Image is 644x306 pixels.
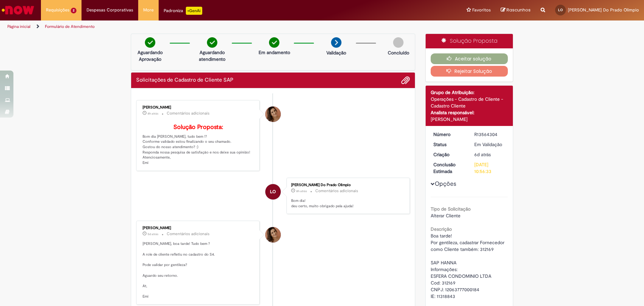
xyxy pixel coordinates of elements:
[148,232,158,236] span: 5d atrás
[388,49,409,56] p: Concluído
[474,141,505,148] div: Em Validação
[428,151,470,158] dt: Criação
[568,7,639,13] span: [PERSON_NAME] Do Prado Olimpio
[474,151,505,158] div: 24/09/2025 17:08:10
[7,24,31,29] a: Página inicial
[1,3,35,17] img: ServiceNow
[186,7,202,15] p: +GenAi
[143,7,154,13] span: More
[207,37,217,48] img: check-circle-green.png
[71,8,76,13] span: 2
[196,49,228,62] p: Aguardando atendimento
[431,226,452,232] b: Descrição
[431,66,508,77] button: Rejeitar Solução
[143,124,254,166] p: Bom dia [PERSON_NAME], tudo bem !? Conforme validado estou finalizando o seu chamado. Gostou do n...
[431,53,508,64] button: Aceitar solução
[474,131,505,138] div: R13564304
[143,105,254,110] div: [PERSON_NAME]
[474,161,505,175] div: [DATE] 10:56:33
[428,161,470,175] dt: Conclusão Estimada
[265,227,281,243] div: Emiliane Dias De Souza
[87,7,133,13] span: Despesas Corporativas
[134,49,166,62] p: Aguardando Aprovação
[326,49,346,56] p: Validação
[428,131,470,138] dt: Número
[167,111,210,116] small: Comentários adicionais
[265,184,281,200] div: Luis Henrique Vital Do Prado Olimpio
[45,24,95,29] a: Formulário de Atendimento
[431,109,508,116] div: Analista responsável:
[506,7,531,13] span: Rascunhos
[428,141,470,148] dt: Status
[296,189,307,193] time: 29/09/2025 09:39:30
[148,112,158,116] time: 29/09/2025 09:46:51
[270,184,276,200] span: LO
[46,7,69,13] span: Requisições
[315,188,358,194] small: Comentários adicionais
[296,189,307,193] span: 8h atrás
[265,106,281,122] div: Emiliane Dias De Souza
[474,151,491,158] span: 6d atrás
[431,89,508,96] div: Grupo de Atribuição:
[431,116,508,123] div: [PERSON_NAME]
[143,226,254,230] div: [PERSON_NAME]
[291,183,403,187] div: [PERSON_NAME] Do Prado Olimpio
[431,96,508,109] div: Operações - Cadastro de Cliente - Cadastro Cliente
[5,20,424,33] ul: Trilhas de página
[401,76,410,85] button: Adicionar anexos
[167,231,210,237] small: Comentários adicionais
[431,206,471,212] b: Tipo de Solicitação
[148,232,158,236] time: 25/09/2025 16:51:11
[426,34,513,48] div: Solução Proposta
[558,8,563,12] span: LO
[474,151,491,158] time: 24/09/2025 17:08:10
[143,241,254,299] p: [PERSON_NAME], boa tarde! Tudo bem ? A role de cliente refletiu no cadastro do S4. Pode validar p...
[501,7,531,13] a: Rascunhos
[431,213,461,219] span: Alterar Cliente
[331,37,341,48] img: arrow-next.png
[269,37,279,48] img: check-circle-green.png
[173,123,223,131] b: Solução Proposta:
[291,198,403,209] p: Bom dia! deu certo, muito obrigado pela ajuda!
[472,7,491,13] span: Favoritos
[393,37,404,48] img: img-circle-grey.png
[164,7,202,15] div: Padroniza
[136,77,233,83] h2: Solicitações de Cadastro de Cliente SAP Histórico de tíquete
[259,49,290,56] p: Em andamento
[145,37,155,48] img: check-circle-green.png
[148,112,158,116] span: 8h atrás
